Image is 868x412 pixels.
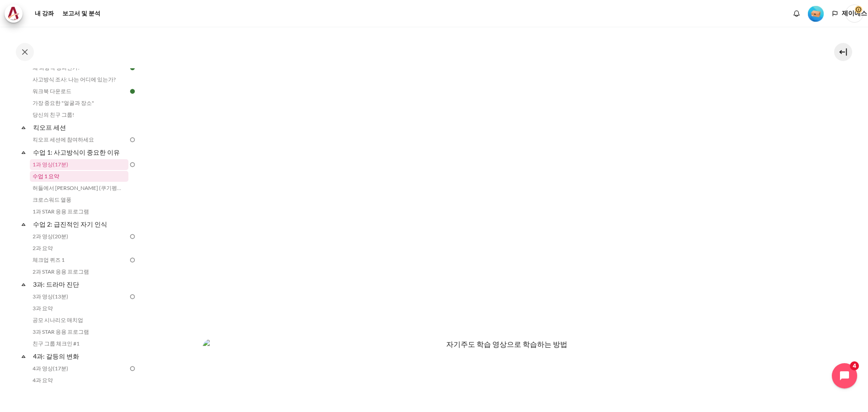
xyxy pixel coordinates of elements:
font: 허들에서 [PERSON_NAME] (쿠기펭의 이야기) [33,185,142,191]
a: 허들에서 [PERSON_NAME] (쿠기펭의 이야기) [30,183,128,194]
font: 친구 그룹 체크인 #1 [33,340,80,347]
div: 레벨 #1 [808,5,824,22]
font: 내 강좌 [35,9,54,17]
a: 2과 STAR 응용 프로그램 [30,266,128,277]
font: 킥오프 세션에 참여하세요 [33,136,94,143]
font: 워크북 다운로드 [33,88,71,95]
img: To do [128,136,137,144]
a: 레벨 #1 [804,5,827,22]
button: 언어 [828,7,842,20]
font: 수업 1: 사고방식이 중요한 이유 [33,148,120,156]
div: 새 알림이 없는 알림 창 표시 [790,7,803,20]
a: 당신의 친구 그룹! [30,109,128,120]
font: 사고방식 조사: 나는 어디에 있는가? [33,76,116,83]
span: 무너지다 [19,148,28,157]
a: 3과: 드라마 진단 [32,278,128,290]
a: 수업 1: 사고방식이 중요한 이유 [32,146,128,158]
a: 킥오프 세션에 참여하세요 [30,134,128,145]
font: 가장 중요한 "얼굴과 장소" [33,99,94,106]
font: 1과 영상(17분) [33,161,68,168]
img: 레벨 #1 [808,6,824,22]
font: 2과 요약 [33,245,53,251]
a: 가장 중요한 "얼굴과 장소" [30,98,128,109]
span: 무너지다 [19,280,28,289]
a: 얼리버드 vs. 나이트 아울 (매크로의 이야기) [30,387,128,398]
a: 크로스워드 열풍 [30,194,128,205]
font: 3과 STAR 응용 프로그램 [33,328,89,335]
font: 제이에스 [842,9,867,17]
a: 4과 영상(17분) [30,363,128,374]
a: 3과 영상(13분) [30,291,128,302]
a: 친구 그룹 체크인 #1 [30,338,128,349]
font: 수업 2: 급진적인 자기 인식 [33,220,107,228]
font: 보고서 및 분석 [62,9,100,17]
font: 3과 요약 [33,305,53,312]
img: To do [128,293,137,301]
a: 건축가 Architeck [5,5,27,23]
font: 당신의 친구 그룹! [33,111,74,118]
a: 수업 2: 급진적인 자기 인식 [32,218,128,230]
a: 3과 STAR 응용 프로그램 [30,327,128,337]
img: 건축가 [7,7,20,20]
img: To do [128,256,137,264]
a: 워크북 다운로드 [30,86,128,97]
a: 3과 요약 [30,303,128,314]
span: 무너지다 [19,220,28,229]
font: 4과 요약 [33,377,53,384]
img: To do [128,161,137,169]
a: 킥오프 세션 [32,121,128,133]
font: 1과 STAR 응용 프로그램 [33,208,89,215]
a: 수업 1 요약 [30,171,128,182]
a: 사고방식 조사: 나는 어디에 있는가? [30,74,128,85]
a: 4과 요약 [30,375,128,386]
font: 2과 STAR 응용 프로그램 [33,268,89,275]
font: 체크업 퀴즈 1 [33,256,65,263]
a: 사용자 메뉴 [845,5,863,23]
font: 2과 영상(20분) [33,233,68,240]
font: 공모 시나리오 매치업 [33,317,83,323]
font: 수업 1 요약 [33,173,59,180]
a: 1과 영상(17분) [30,159,128,170]
a: 2과 요약 [30,243,128,254]
font: 4과: 갈등의 변화 [33,352,79,360]
img: To do [128,232,137,241]
font: 4과 영상(17분) [33,365,68,372]
a: 1과 STAR 응용 프로그램 [30,206,128,217]
font: 킥오프 세션 [33,123,66,131]
font: 크로스워드 열풍 [33,196,71,203]
img: To do [128,365,137,373]
font: 3과 영상(13분) [33,293,68,300]
span: 무너지다 [19,352,28,361]
span: 무너지다 [19,123,28,132]
a: 2과 영상(20분) [30,231,128,242]
font: 3과: 드라마 진단 [33,280,79,288]
img: Done [128,87,137,95]
a: 4과: 갈등의 변화 [32,350,128,362]
a: 체크업 퀴즈 1 [30,255,128,265]
a: 공모 시나리오 매치업 [30,315,128,326]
